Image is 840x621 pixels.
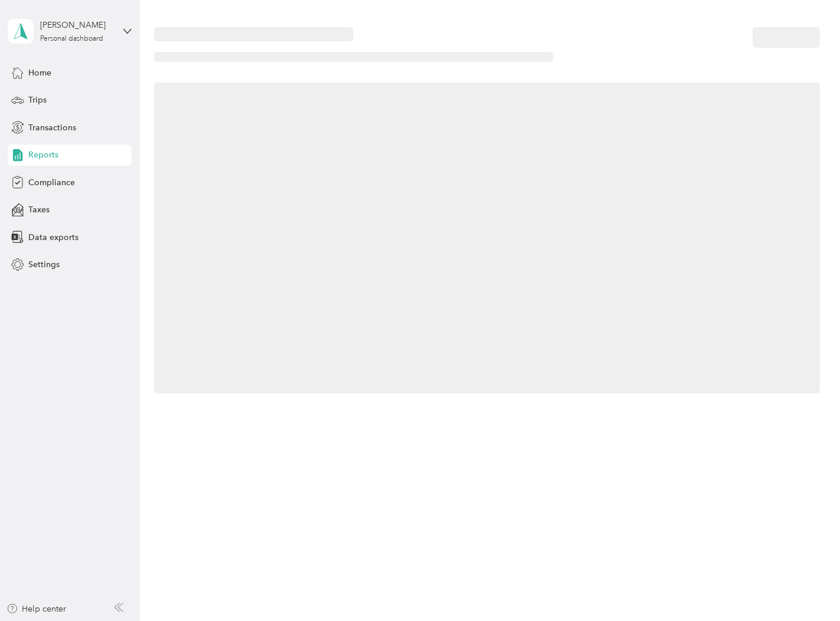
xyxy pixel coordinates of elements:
[28,94,47,106] span: Trips
[28,258,60,271] span: Settings
[28,231,78,244] span: Data exports
[774,555,840,621] iframe: Everlance-gr Chat Button Frame
[28,67,51,79] span: Home
[40,35,103,42] div: Personal dashboard
[28,121,76,134] span: Transactions
[28,176,75,189] span: Compliance
[6,603,67,615] button: Help center
[40,19,114,31] div: [PERSON_NAME]
[28,203,50,216] span: Taxes
[28,149,58,161] span: Reports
